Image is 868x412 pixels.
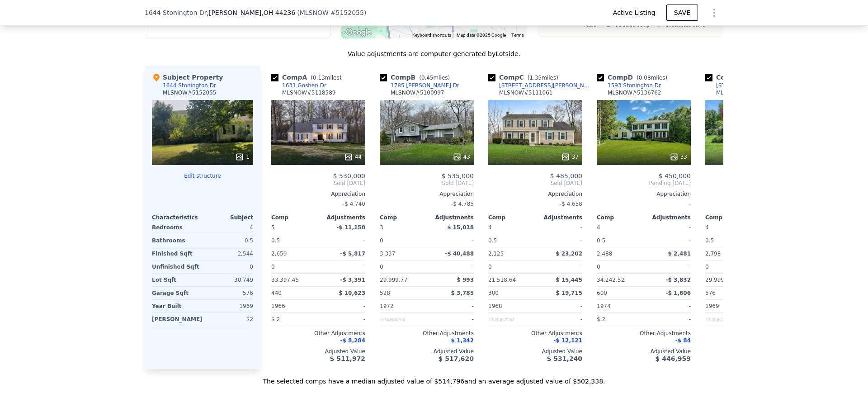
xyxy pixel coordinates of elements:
span: MLSNOW [300,9,329,16]
div: The selected comps have a median adjusted value of $514,796 and an average adjusted value of $502... [145,369,723,386]
span: Sold [DATE] [271,180,365,187]
div: - [537,300,582,313]
div: [PERSON_NAME] [152,313,203,326]
span: -$ 4,658 [560,201,582,207]
div: Comp [705,214,752,221]
span: ( miles) [633,75,671,81]
span: 2,488 [597,251,612,257]
span: $ 1,342 [451,337,474,344]
div: 1968 [488,300,533,313]
text: Selected Comp [615,22,650,28]
span: 0 [705,264,709,270]
span: -$ 11,158 [336,224,365,231]
div: Other Adjustments [597,330,691,337]
div: 0.5 [705,234,750,247]
div: 33 [670,152,687,161]
span: 4 [488,224,492,231]
span: 2,659 [271,251,287,257]
div: 1 [235,152,250,161]
div: 1785 [PERSON_NAME] Dr [391,82,459,89]
span: 34,242.52 [597,277,624,283]
div: Appreciation [705,190,799,198]
span: $ 15,018 [447,224,474,231]
span: -$ 12,121 [553,337,582,344]
div: Adjusted Value [488,348,582,355]
span: 33,397.45 [271,277,299,283]
span: 0.08 [639,75,651,81]
button: SAVE [666,5,698,21]
span: -$ 4,785 [451,201,474,207]
div: Year Built [152,300,201,313]
span: $ 530,000 [333,172,365,180]
div: Comp [597,214,644,221]
span: # 5152055 [330,9,364,16]
div: Adjustments [644,214,691,221]
span: -$ 5,817 [340,251,365,257]
span: -$ 84 [675,337,691,344]
div: - [537,260,582,273]
div: Lot Sqft [152,274,201,286]
span: -$ 8,284 [340,337,365,344]
div: Comp [380,214,427,221]
div: - [646,234,691,247]
span: $ 517,620 [439,355,474,362]
div: Other Adjustments [705,330,799,337]
span: 4 [597,224,600,231]
text: 44236 [583,22,596,28]
div: 1631 Goshen Dr [282,82,326,89]
div: Finished Sqft [152,247,201,260]
div: Adjustments [318,214,365,221]
div: - [320,260,365,273]
span: $ 2 [597,316,605,322]
div: - [429,234,474,247]
span: 5 [271,224,275,231]
div: Subject [203,214,253,221]
a: 1631 Goshen Dr [271,82,326,89]
div: - [537,313,582,326]
a: Terms (opens in new tab) [511,33,524,38]
div: Adjusted Value [380,348,474,355]
div: 0.5 [597,234,642,247]
div: - [429,260,474,273]
span: 21,518.64 [488,277,516,283]
span: 2,798 [705,251,721,257]
div: Other Adjustments [271,330,365,337]
span: $ 446,959 [656,355,691,362]
div: MLSNOW # 5152055 [163,89,216,96]
div: Subject Property [152,73,223,82]
div: 30,749 [204,274,253,286]
span: 0.45 [421,75,434,81]
div: Adjustments [427,214,474,221]
span: -$ 4,740 [343,201,365,207]
div: Adjusted Value [705,348,799,355]
div: 2,544 [204,247,253,260]
span: 576 [705,290,716,296]
div: 1969 [705,300,750,313]
div: [STREET_ADDRESS][PERSON_NAME] [499,82,593,89]
div: Appreciation [271,190,365,198]
span: $ 19,715 [556,290,582,296]
div: MLSNOW # 5136762 [608,89,661,96]
div: 4 [204,221,253,234]
span: Sold [DATE] [488,180,582,187]
div: Comp C [488,73,562,82]
span: $ 15,445 [556,277,582,283]
div: 576 [204,287,253,299]
span: $ 485,000 [550,172,582,180]
span: 3,337 [380,251,395,257]
span: 4 [705,224,709,231]
div: Adjustments [535,214,582,221]
div: - [646,221,691,234]
span: 0.13 [313,75,325,81]
div: Bathrooms [152,234,201,247]
div: 1972 [380,300,425,313]
div: Characteristics [152,214,203,221]
div: - [646,260,691,273]
div: 1966 [271,300,316,313]
div: - [646,300,691,313]
div: Comp [488,214,535,221]
span: 0 [380,264,383,270]
span: 440 [271,290,282,296]
div: Appreciation [380,190,474,198]
div: MLSNOW # 5133066 [716,89,769,96]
